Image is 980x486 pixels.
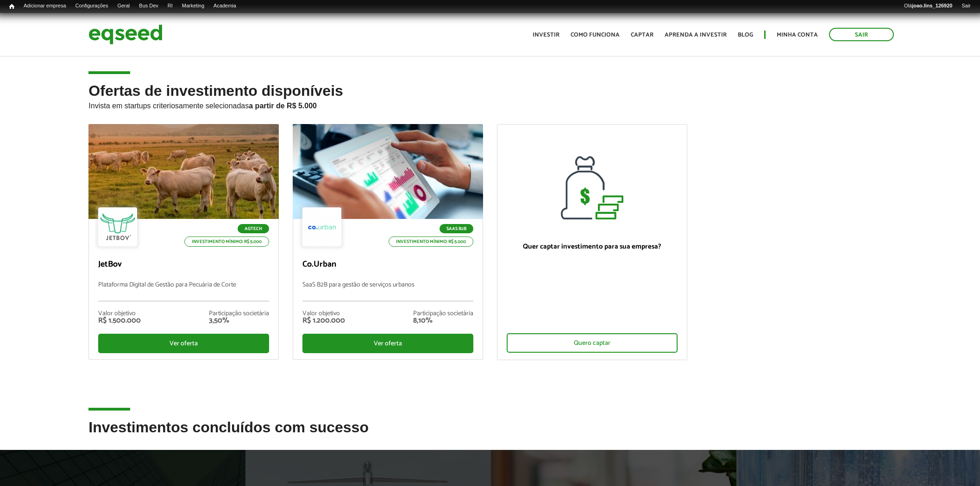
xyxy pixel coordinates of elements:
[184,237,269,247] p: Investimento mínimo: R$ 5.000
[571,32,620,38] a: Como funciona
[631,32,653,38] a: Captar
[88,99,891,110] p: Invista em startups criteriosamente selecionadas
[209,317,269,324] div: 3,50%
[71,2,113,10] a: Configurações
[238,224,269,233] p: Agtech
[88,124,279,360] a: Agtech Investimento mínimo: R$ 5.000 JetBov Plataforma Digital de Gestão para Pecuária de Corte V...
[413,311,473,317] div: Participação societária
[88,419,891,449] h2: Investimentos concluídos com sucesso
[98,317,141,324] div: R$ 1.500.000
[177,2,209,10] a: Marketing
[209,2,241,10] a: Academia
[389,237,473,247] p: Investimento mínimo: R$ 5.000
[738,32,753,38] a: Blog
[88,83,891,124] h2: Ofertas de investimento disponíveis
[440,224,473,233] p: SaaS B2B
[957,2,975,10] a: Sair
[777,32,818,38] a: Minha conta
[302,260,473,270] p: Co.Urban
[98,334,269,353] div: Ver oferta
[98,260,269,270] p: JetBov
[507,333,678,353] div: Quero captar
[302,311,345,317] div: Valor objetivo
[302,317,345,324] div: R$ 1.200.000
[899,2,957,10] a: Olájoao.lins_126920
[88,22,163,47] img: EqSeed
[829,28,894,41] a: Sair
[507,243,678,251] p: Quer captar investimento para sua empresa?
[5,2,19,11] a: Início
[249,102,317,110] strong: a partir de R$ 5.000
[98,311,141,317] div: Valor objetivo
[413,317,473,324] div: 8,10%
[163,2,177,10] a: RI
[302,281,473,301] p: SaaS B2B para gestão de serviços urbanos
[98,281,269,301] p: Plataforma Digital de Gestão para Pecuária de Corte
[497,124,687,360] a: Quer captar investimento para sua empresa? Quero captar
[302,334,473,353] div: Ver oferta
[134,2,163,10] a: Bus Dev
[912,3,952,8] strong: joao.lins_126920
[533,32,559,38] a: Investir
[209,311,269,317] div: Participação societária
[113,2,134,10] a: Geral
[9,3,14,10] span: Início
[19,2,71,10] a: Adicionar empresa
[293,124,483,360] a: SaaS B2B Investimento mínimo: R$ 5.000 Co.Urban SaaS B2B para gestão de serviços urbanos Valor ob...
[665,32,727,38] a: Aprenda a investir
